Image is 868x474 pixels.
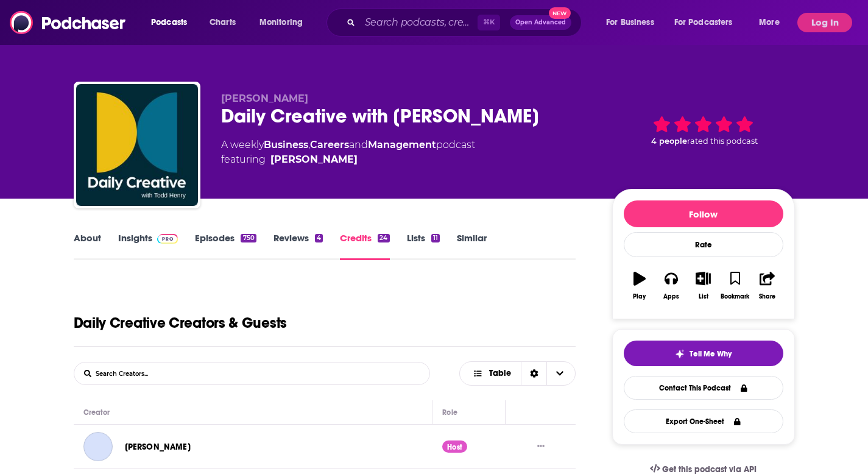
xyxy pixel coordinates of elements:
button: Choose View [459,361,576,386]
button: Play [624,264,655,308]
div: Rate [624,232,783,257]
button: Bookmark [719,264,751,308]
button: List [687,264,719,308]
span: New [549,7,571,19]
input: Search podcasts, credits, & more... [360,13,478,32]
div: 4 peoplerated this podcast [612,93,795,168]
div: Share [759,293,775,300]
a: Business [264,139,308,150]
button: Apps [655,264,687,308]
a: Reviews4 [273,232,323,260]
div: 24 [378,234,389,242]
span: Table [489,369,511,378]
div: Bookmark [721,293,749,300]
span: Open Advanced [515,19,566,26]
button: Log In [797,13,852,32]
span: 4 people [651,136,687,146]
a: Todd Henry [270,152,358,167]
span: For Business [606,14,654,31]
button: open menu [143,13,203,32]
span: featuring [221,152,475,167]
span: rated this podcast [687,136,758,146]
div: 750 [241,234,256,242]
button: open menu [598,13,669,32]
div: Creator [83,405,110,420]
a: Careers [310,139,349,150]
a: Credits24 [340,232,389,260]
a: [PERSON_NAME] [125,442,191,452]
div: Play [633,293,646,300]
span: Podcasts [151,14,187,31]
a: InsightsPodchaser Pro [118,232,178,260]
img: Podchaser Pro [157,234,178,244]
span: ⌘ K [478,15,500,30]
div: 4 [315,234,323,242]
a: Management [368,139,436,150]
a: Todd Henry [83,432,113,461]
a: Lists11 [407,232,440,260]
img: Daily Creative with Todd Henry [76,84,198,206]
a: Contact This Podcast [624,376,783,400]
button: Open AdvancedNew [510,15,571,30]
div: List [699,293,708,300]
button: open menu [251,13,319,32]
span: Monitoring [259,14,303,31]
div: Apps [663,293,679,300]
button: Export One-Sheet [624,409,783,433]
button: open menu [666,13,750,32]
span: [PERSON_NAME] [221,93,308,104]
img: Podchaser - Follow, Share and Rate Podcasts [10,11,127,34]
span: Tell Me Why [690,349,732,359]
button: Follow [624,200,783,227]
img: tell me why sparkle [675,349,685,359]
span: More [759,14,780,31]
div: Role [442,405,459,420]
button: open menu [750,13,795,32]
a: Episodes750 [195,232,256,260]
a: Charts [202,13,243,32]
span: , [308,139,310,150]
div: Sort Direction [521,362,546,385]
span: Charts [210,14,236,31]
div: Search podcasts, credits, & more... [338,9,593,37]
a: About [74,232,101,260]
span: For Podcasters [674,14,733,31]
button: Show More Button [532,440,549,453]
button: tell me why sparkleTell Me Why [624,341,783,366]
div: A weekly podcast [221,138,475,167]
button: Share [751,264,783,308]
a: Similar [457,232,487,260]
div: 11 [431,234,440,242]
div: Host [442,440,467,453]
span: and [349,139,368,150]
h1: Daily Creative Creators & Guests [74,314,287,332]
